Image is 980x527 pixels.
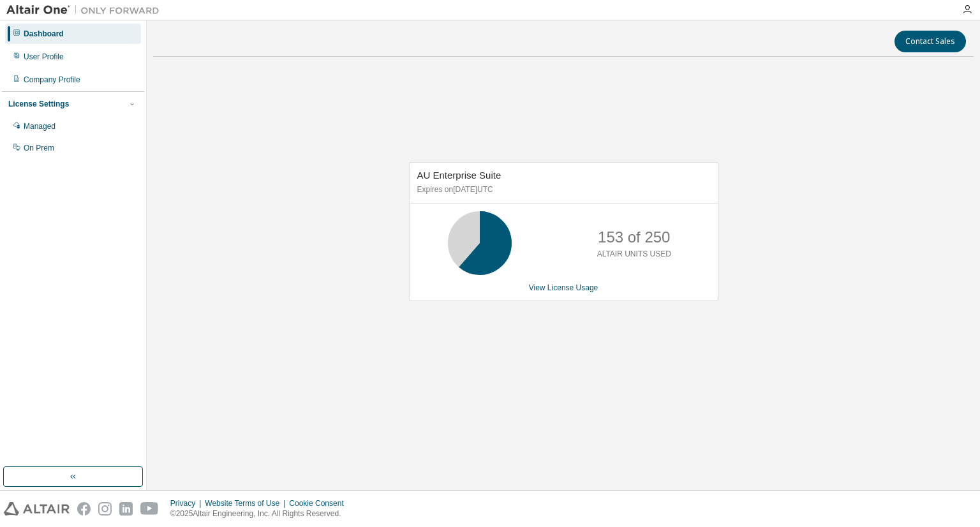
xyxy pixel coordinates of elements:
[170,498,205,508] div: Privacy
[4,502,70,516] img: altair_logo.svg
[24,75,80,85] div: Company Profile
[895,31,966,52] button: Contact Sales
[289,498,351,508] div: Cookie Consent
[170,508,352,519] p: © 2025 Altair Engineering, Inc. All Rights Reserved.
[597,249,671,260] p: ALTAIR UNITS USED
[24,29,64,39] div: Dashboard
[598,226,670,248] p: 153 of 250
[24,143,54,153] div: On Prem
[140,502,159,516] img: youtube.svg
[24,52,64,62] div: User Profile
[24,121,56,131] div: Managed
[417,184,707,195] p: Expires on [DATE] UTC
[8,99,69,109] div: License Settings
[205,498,289,508] div: Website Terms of Use
[529,283,598,292] a: View License Usage
[119,502,133,516] img: linkedin.svg
[98,502,112,516] img: instagram.svg
[417,170,501,181] span: AU Enterprise Suite
[6,4,166,17] img: Altair One
[77,502,91,516] img: facebook.svg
